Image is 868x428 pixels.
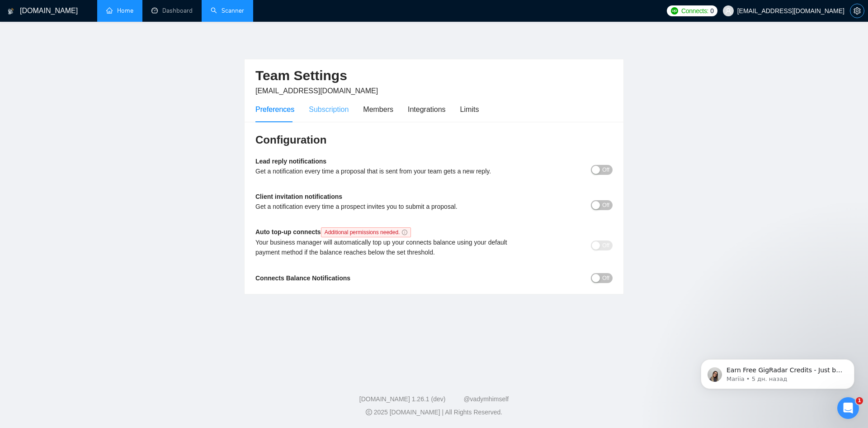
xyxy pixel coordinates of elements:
span: Off [602,240,609,250]
div: 2025 [DOMAIN_NAME] | All Rights Reserved. [7,408,861,417]
button: setting [850,4,864,18]
iframe: Intercom live chat [837,397,859,419]
span: Connects: [681,6,708,16]
a: [DOMAIN_NAME] 1.26.1 (dev) [359,395,446,403]
div: Your business manager will automatically top up your connects balance using your default payment ... [255,237,524,257]
span: Off [602,200,609,210]
div: Members [363,104,393,115]
span: 1 [856,397,863,404]
div: Subscription [309,104,349,115]
span: 0 [710,6,714,16]
span: Earn Free GigRadar Credits - Just by Sharing Your Story! 💬 Want more credits for sending proposal... [39,26,156,250]
div: Integrations [408,104,446,115]
b: Client invitation notifications [255,193,342,200]
a: homeHome [106,7,133,14]
span: info-circle [402,230,407,235]
span: copyright [366,409,372,415]
img: logo [8,4,14,19]
iframe: Intercom notifications сообщение [687,340,868,404]
b: Auto top-up connects [255,228,415,236]
p: Message from Mariia, sent 5 дн. назад [39,35,156,43]
span: Off [602,165,609,175]
span: user [725,8,731,14]
img: upwork-logo.png [671,7,678,14]
div: Get a notification every time a proposal that is sent from your team gets a new reply. [255,166,524,176]
a: dashboardDashboard [151,7,193,14]
div: Preferences [255,104,294,115]
h2: Team Settings [255,67,613,85]
span: Off [602,273,609,283]
span: Additional permissions needed. [321,227,411,237]
div: Limits [460,104,479,115]
a: searchScanner [211,7,244,14]
b: Lead reply notifications [255,158,326,165]
h3: Configuration [255,133,613,147]
b: Connects Balance Notifications [255,274,350,282]
span: setting [850,7,864,14]
a: @vadymhimself [463,395,509,403]
a: setting [850,7,864,14]
div: Get a notification every time a prospect invites you to submit a proposal. [255,202,524,212]
span: [EMAIL_ADDRESS][DOMAIN_NAME] [255,87,378,95]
